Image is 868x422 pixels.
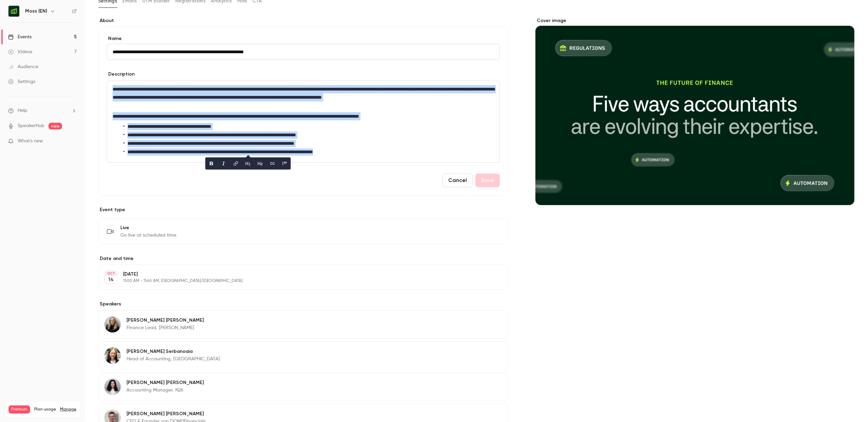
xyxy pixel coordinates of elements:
div: Audience [8,63,38,70]
p: 14 [108,276,114,283]
div: Laura Lettau[PERSON_NAME] [PERSON_NAME]Finance Lead, [PERSON_NAME] [98,310,508,339]
img: Moss (EN) [8,6,19,17]
p: [PERSON_NAME] Serbanoaia [126,348,220,355]
p: [PERSON_NAME] [PERSON_NAME] [126,410,205,417]
div: Events [8,34,32,40]
span: What's new [18,138,43,145]
li: help-dropdown-opener [8,107,77,114]
button: link [230,158,241,169]
img: Laura Lettau [104,316,121,333]
span: Live [120,224,176,231]
p: Event type [98,206,508,213]
p: 11:00 AM - 11:45 AM, [GEOGRAPHIC_DATA]/[GEOGRAPHIC_DATA] [123,278,472,284]
div: Karen Velasco[PERSON_NAME] [PERSON_NAME]Accounting Manager, N26 [98,373,508,401]
button: Cancel [442,174,473,187]
span: Premium [8,405,30,414]
h6: Moss (EN) [25,8,47,15]
div: Settings [8,78,35,85]
p: [PERSON_NAME] [PERSON_NAME] [126,379,204,386]
label: Description [107,71,135,78]
span: Plan usage [34,407,56,412]
span: new [48,123,62,129]
label: About [98,17,508,24]
section: description [107,81,500,163]
button: bold [206,158,217,169]
p: [DATE] [123,271,472,278]
div: editor [107,81,499,162]
p: Accounting Manager, N26 [126,387,204,394]
label: Speakers [98,301,508,307]
img: Roxana Serbanoaia [104,347,121,364]
section: Cover image [535,17,854,205]
span: Go live at scheduled time [120,232,176,239]
div: Roxana Serbanoaia[PERSON_NAME] SerbanoaiaHead of Accounting, [GEOGRAPHIC_DATA] [98,341,508,370]
iframe: Noticeable Trigger [68,138,77,144]
button: italic [218,158,229,169]
a: Manage [60,407,76,412]
span: Help [18,107,27,114]
p: [PERSON_NAME] [PERSON_NAME] [126,317,204,324]
label: Date and time [98,255,508,262]
label: Cover image [535,17,854,24]
p: Finance Lead, [PERSON_NAME] [126,324,204,331]
button: blockquote [279,158,290,169]
p: Head of Accounting, [GEOGRAPHIC_DATA] [126,356,220,362]
img: Karen Velasco [104,379,121,395]
label: Name [107,35,500,42]
div: Videos [8,48,32,55]
a: SpeakerHub [18,122,44,129]
div: OCT [105,271,117,276]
